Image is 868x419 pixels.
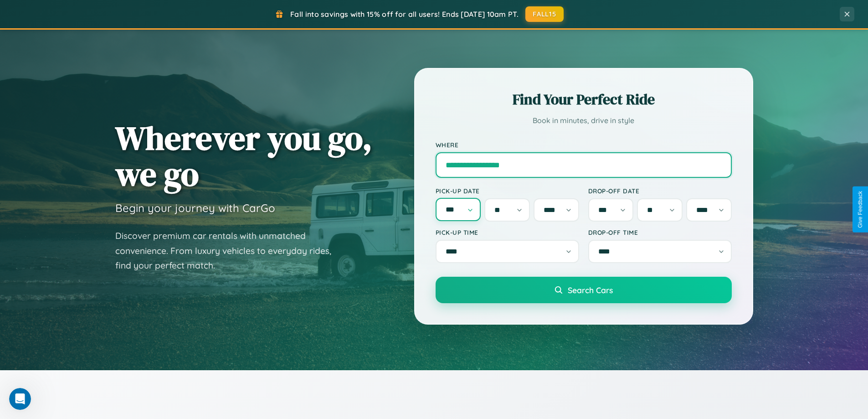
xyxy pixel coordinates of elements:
[436,114,732,127] p: Book in minutes, drive in style
[588,228,732,236] label: Drop-off Time
[436,89,732,109] h2: Find Your Perfect Ride
[115,228,343,273] p: Discover premium car rentals with unmatched convenience. From luxury vehicles to everyday rides, ...
[568,285,613,295] span: Search Cars
[436,141,732,149] label: Where
[436,228,579,236] label: Pick-up Time
[857,191,863,228] div: Give Feedback
[9,388,31,410] iframe: Intercom live chat
[436,187,579,195] label: Pick-up Date
[588,187,732,195] label: Drop-off Date
[115,201,275,215] h3: Begin your journey with CarGo
[525,6,564,22] button: FALL15
[290,10,519,19] span: Fall into savings with 15% off for all users! Ends [DATE] 10am PT.
[436,277,732,303] button: Search Cars
[115,120,372,192] h1: Wherever you go, we go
